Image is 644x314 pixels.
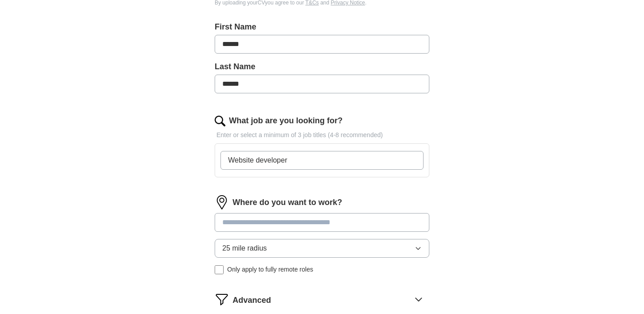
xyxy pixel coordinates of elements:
p: Enter or select a minimum of 3 job titles (4-8 recommended) [215,130,429,140]
label: First Name [215,21,429,33]
label: Last Name [215,61,429,73]
img: location.png [215,195,229,209]
button: 25 mile radius [215,239,429,258]
img: search.png [215,116,225,126]
span: Advanced [233,294,271,306]
span: Only apply to fully remote roles [227,265,313,274]
label: Where do you want to work? [233,197,342,209]
label: What job are you looking for? [229,115,343,127]
input: Type a job title and press enter [220,151,424,170]
input: Only apply to fully remote roles [215,265,224,274]
span: 25 mile radius [222,243,267,254]
img: filter [215,292,229,306]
